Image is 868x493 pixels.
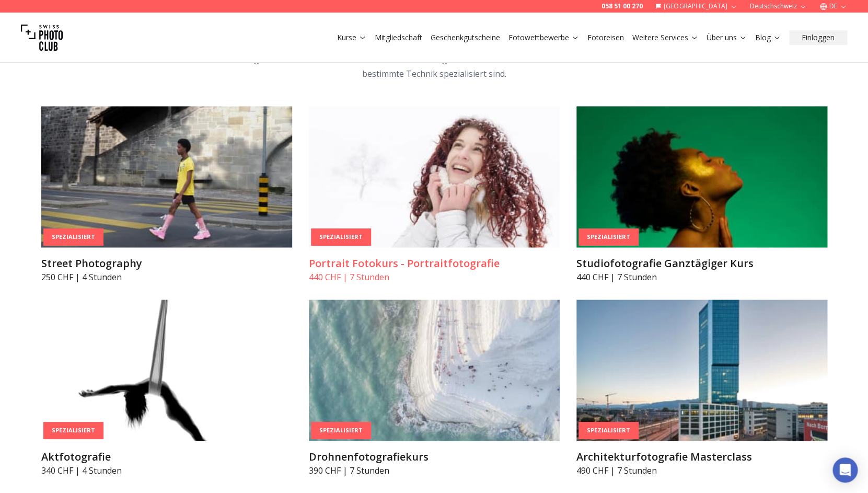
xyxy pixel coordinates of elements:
[311,228,371,246] div: Spezialisiert
[309,449,560,464] h3: Drohnenfotografiekurs
[755,32,781,43] a: Blog
[309,106,560,247] img: Portrait Fotokurs - Portraitfotografie
[309,256,560,270] h3: Portrait Fotokurs - Portraitfotografie
[751,30,785,45] button: Blog
[576,256,827,270] h3: Studiofotografie Ganztägiger Kurs
[578,228,639,246] div: Spezialisiert
[41,106,292,283] a: Street PhotographySpezialisiertStreet Photography250 CHF | 4 Stunden
[578,422,639,439] div: Spezialisiert
[583,30,628,45] button: Fotoreisen
[309,106,560,283] a: Portrait Fotokurs - PortraitfotografieSpezialisiertPortrait Fotokurs - Portraitfotografie440 CHF ...
[43,228,103,246] div: Spezialisiert
[707,32,747,43] a: Über uns
[371,30,426,45] button: Mitgliedschaft
[601,2,643,10] a: 058 51 00 270
[43,422,103,439] div: Spezialisiert
[41,270,292,283] p: 250 CHF | 4 Stunden
[587,32,624,43] a: Fotoreisen
[628,30,702,45] button: Weitere Services
[426,30,504,45] button: Geschenkgutscheine
[41,300,292,476] a: AktfotografieSpezialisiertAktfotografie340 CHF | 4 Stunden
[41,464,292,476] p: 340 CHF | 4 Stunden
[576,106,827,283] a: Studiofotografie Ganztägiger KursSpezialisiertStudiofotografie Ganztägiger Kurs440 CHF | 7 Stunden
[789,30,847,45] button: Einloggen
[576,464,827,476] p: 490 CHF | 7 Stunden
[832,457,858,483] div: Open Intercom Messenger
[431,32,500,43] a: Geschenkgutscheine
[632,32,698,43] a: Weitere Services
[41,300,292,441] img: Aktfotografie
[41,106,292,247] img: Street Photography
[504,30,583,45] button: Fotowettbewerbe
[576,270,827,283] p: 440 CHF | 7 Stunden
[21,17,63,59] img: Swiss photo club
[576,300,827,476] a: Architekturfotografie MasterclassSpezialisiertArchitekturfotografie Masterclass490 CHF | 7 Stunden
[309,270,560,283] p: 440 CHF | 7 Stunden
[309,300,560,476] a: DrohnenfotografiekursSpezialisiertDrohnenfotografiekurs390 CHF | 7 Stunden
[311,422,371,439] div: Spezialisiert
[333,30,371,45] button: Kurse
[41,256,292,270] h3: Street Photography
[576,449,827,464] h3: Architekturfotografie Masterclass
[337,32,366,43] a: Kurse
[41,449,292,464] h3: Aktfotografie
[508,32,579,43] a: Fotowettbewerbe
[375,32,422,43] a: Mitgliedschaft
[702,30,751,45] button: Über uns
[576,106,827,247] img: Studiofotografie Ganztägiger Kurs
[309,464,560,476] p: 390 CHF | 7 Stunden
[576,300,827,441] img: Architekturfotografie Masterclass
[309,300,560,441] img: Drohnenfotografiekurs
